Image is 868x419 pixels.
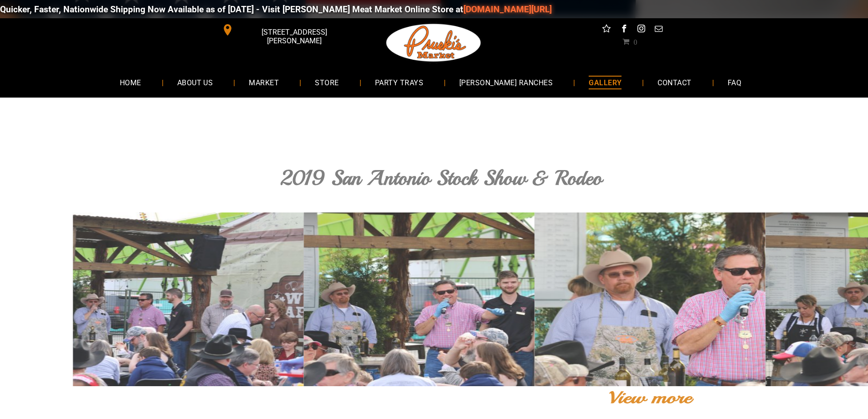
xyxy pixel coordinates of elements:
[446,70,566,94] a: [PERSON_NAME] RANCHES
[216,23,355,37] a: [STREET_ADDRESS][PERSON_NAME]
[644,70,705,94] a: CONTACT
[575,70,635,94] a: GALLERY
[652,23,664,37] a: email
[618,23,630,37] a: facebook
[385,18,483,67] img: Pruski-s+Market+HQ+Logo2-1920w.png
[714,70,755,94] a: FAQ
[235,70,293,94] a: MARKET
[280,166,602,191] span: 2019 San Antonio Stock Show & Rodeo
[235,23,353,50] span: [STREET_ADDRESS][PERSON_NAME]
[106,70,155,94] a: HOME
[361,70,437,94] a: PARTY TRAYS
[164,70,227,94] a: ABOUT US
[635,23,647,37] a: instagram
[301,70,352,94] a: STORE
[633,38,637,45] span: 0
[601,23,612,37] a: Social network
